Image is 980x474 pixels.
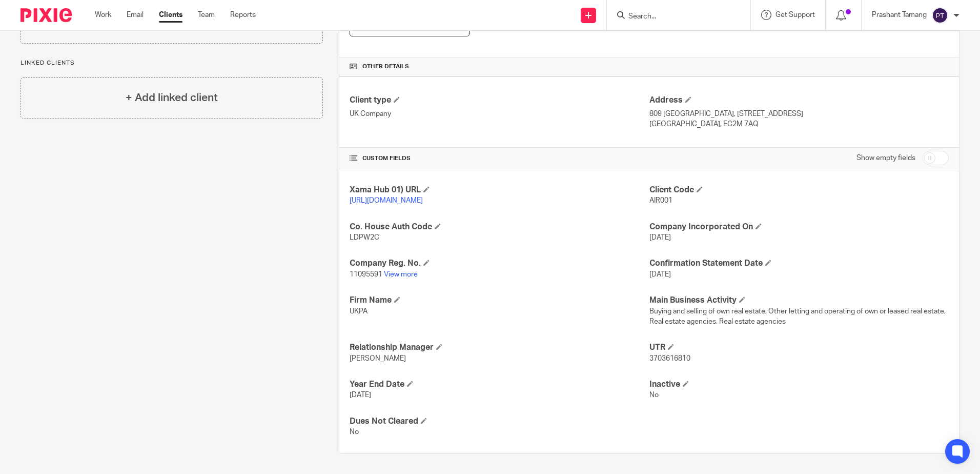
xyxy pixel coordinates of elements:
h4: Client Code [649,185,949,195]
h4: Address [649,95,949,106]
h4: Main Business Activity [649,295,949,306]
h4: CUSTOM FIELDS [350,154,649,163]
h4: UTR [649,342,949,353]
h4: Confirmation Statement Date [649,258,949,269]
h4: Firm Name [350,295,649,306]
a: Clients [159,10,182,20]
span: [DATE] [350,391,371,399]
h4: Co. House Auth Code [350,222,649,232]
span: Buying and selling of own real estate, Other letting and operating of own or leased real estate, ... [649,308,946,325]
a: Reports [230,10,256,20]
h4: Company Incorporated On [649,222,949,232]
img: svg%3E [932,7,948,24]
span: [DATE] [649,234,671,241]
h4: Inactive [649,379,949,390]
span: AIR001 [649,197,672,204]
p: [GEOGRAPHIC_DATA], EC2M 7AQ [649,119,949,129]
span: No [649,391,659,399]
h4: Client type [350,95,649,106]
h4: Xama Hub 01) URL [350,185,649,195]
p: Prashant Tamang [872,10,927,20]
p: 809 [GEOGRAPHIC_DATA], [STREET_ADDRESS] [649,109,949,119]
span: [DATE] [649,271,671,278]
a: Team [198,10,215,20]
h4: + Add linked client [126,90,218,106]
h4: Year End Date [350,379,649,390]
input: Search [627,12,720,22]
span: Get Support [775,11,815,18]
span: LDPW2C [350,234,379,241]
span: 11095591 [350,271,382,278]
span: UKPA [350,308,367,315]
span: 3703616810 [649,355,690,362]
h4: Dues Not Cleared [350,416,649,427]
a: [URL][DOMAIN_NAME] [350,197,423,204]
h4: Company Reg. No. [350,258,649,269]
img: Pixie [21,8,72,22]
a: Email [127,10,144,20]
span: No [350,428,359,436]
a: Work [95,10,111,20]
p: UK Company [350,109,649,119]
h4: Relationship Manager [350,342,649,353]
p: Linked clients [21,59,323,67]
span: Other details [362,63,409,71]
label: Show empty fields [856,153,915,163]
span: [PERSON_NAME] [350,355,406,362]
a: View more [384,271,418,278]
